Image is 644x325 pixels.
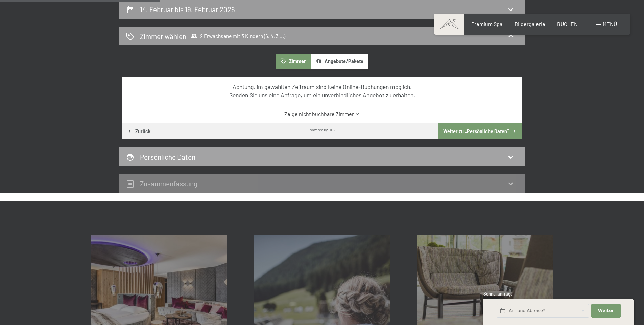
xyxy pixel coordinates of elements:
div: Powered by HGV [309,127,336,133]
h2: 14. Februar bis 19. Februar 2026 [140,5,235,14]
button: Zimmer [276,54,311,69]
button: Weiter zu „Persönliche Daten“ [438,123,522,139]
a: Premium Spa [471,21,502,27]
span: Schnellanfrage [483,291,513,297]
button: Weiter [591,304,620,318]
a: Bildergalerie [515,21,545,27]
h2: Zimmer wählen [140,31,186,41]
span: Menü [603,21,617,27]
a: Zeige nicht buchbare Zimmer [134,110,510,118]
button: Zurück [122,123,156,139]
a: BUCHEN [557,21,578,27]
h2: Persönliche Daten [140,153,195,161]
button: Angebote/Pakete [311,54,368,69]
div: Achtung, im gewählten Zeitraum sind keine Online-Buchungen möglich. Senden Sie uns eine Anfrage, ... [134,83,510,99]
h2: Zusammen­fassung [140,179,197,188]
span: 2 Erwachsene mit 3 Kindern (6, 4, 3 J.) [191,33,285,39]
span: Weiter [598,308,614,314]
